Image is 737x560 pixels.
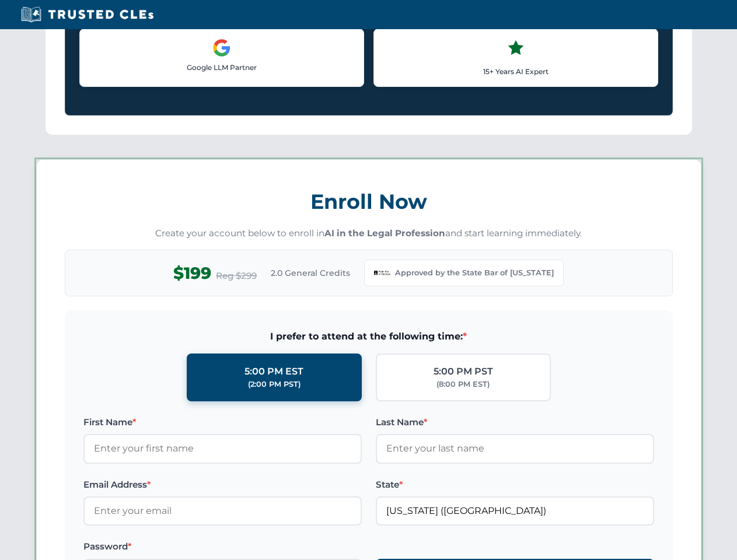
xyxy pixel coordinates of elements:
span: Approved by the State Bar of [US_STATE] [395,267,554,279]
input: Enter your email [83,496,362,526]
div: 5:00 PM PST [434,364,493,379]
p: Google LLM Partner [89,62,354,73]
p: Create your account below to enroll in and start learning immediately. [65,227,673,240]
strong: AI in the Legal Profession [324,228,445,239]
span: Reg $299 [216,269,257,283]
h3: Enroll Now [65,183,673,220]
span: 2.0 General Credits [271,267,350,279]
p: 15+ Years AI Expert [383,66,648,77]
label: State [376,478,654,492]
div: (8:00 PM EST) [436,379,490,390]
label: First Name [83,415,362,429]
label: Last Name [376,415,654,429]
span: I prefer to attend at the following time: [83,329,654,344]
input: Enter your last name [376,434,654,463]
img: Georgia Bar [374,265,390,281]
label: Password [83,540,362,554]
span: $199 [173,260,211,286]
div: 5:00 PM EST [244,364,303,379]
input: Enter your first name [83,434,362,463]
label: Email Address [83,478,362,492]
input: Georgia (GA) [376,496,654,526]
div: (2:00 PM PST) [248,379,301,390]
img: Trusted CLEs [18,6,157,23]
img: Google [212,38,231,57]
